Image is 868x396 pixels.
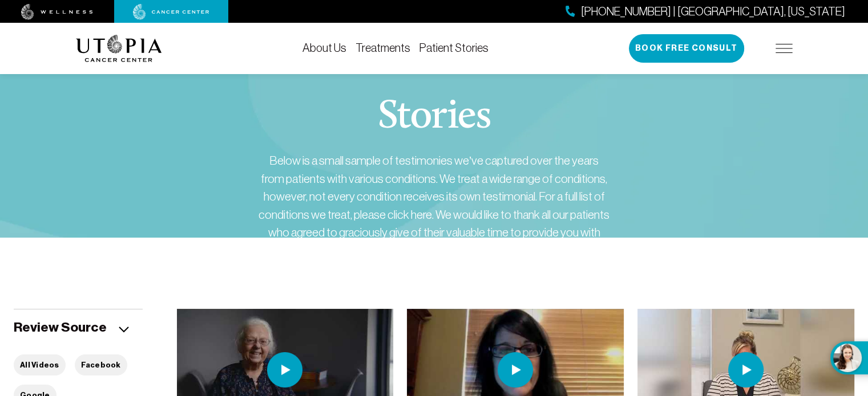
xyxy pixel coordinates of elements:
img: cancer center [133,4,209,20]
img: play icon [728,352,764,387]
a: [PHONE_NUMBER] | [GEOGRAPHIC_DATA], [US_STATE] [566,3,845,20]
button: All Videos [14,354,66,375]
img: logo [76,35,162,62]
a: Patient Stories [419,42,488,54]
img: play icon [498,352,533,387]
button: Book Free Consult [629,34,744,63]
img: play icon [267,352,302,387]
h5: Review Source [14,319,107,336]
button: Facebook [75,354,127,375]
h1: Stories [378,97,491,138]
div: Below is a small sample of testimonies we’ve captured over the years from patients with various c... [257,152,611,259]
img: icon-hamburger [776,44,793,53]
img: wellness [21,4,93,20]
span: [PHONE_NUMBER] | [GEOGRAPHIC_DATA], [US_STATE] [581,3,845,20]
a: Treatments [356,42,410,54]
a: About Us [302,42,346,54]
